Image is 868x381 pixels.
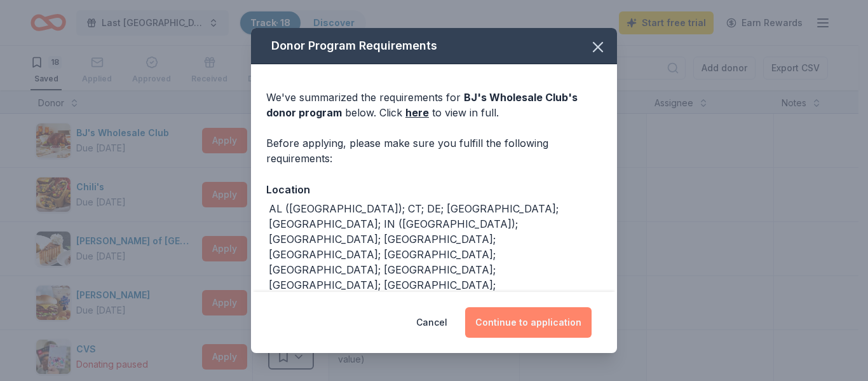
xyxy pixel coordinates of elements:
button: Cancel [416,307,447,338]
a: here [405,105,429,120]
div: Location [266,181,602,198]
div: Before applying, please make sure you fulfill the following requirements: [266,135,602,166]
button: Continue to application [465,307,592,338]
div: Donor Program Requirements [251,28,617,64]
div: We've summarized the requirements for below. Click to view in full. [266,90,602,120]
div: AL ([GEOGRAPHIC_DATA]); CT; DE; [GEOGRAPHIC_DATA]; [GEOGRAPHIC_DATA]; IN ([GEOGRAPHIC_DATA]); [GE... [269,201,602,338]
